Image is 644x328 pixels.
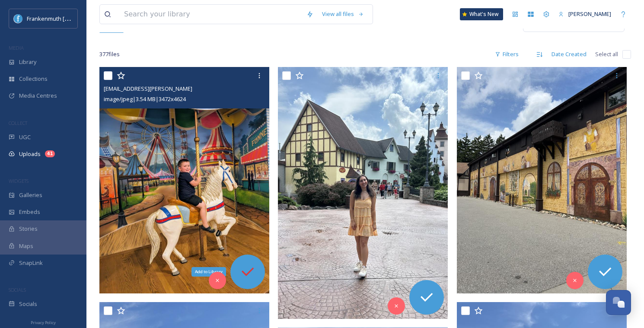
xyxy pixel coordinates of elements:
[99,67,269,293] img: ext_1756939719.503516_Hintze.robyn@gmail.com-inbound4864802349490960762.jpg
[554,6,615,22] a: [PERSON_NAME]
[9,120,27,126] span: COLLECT
[595,50,618,58] span: Select all
[19,242,33,250] span: Maps
[104,95,186,103] span: image/jpeg | 3.54 MB | 3472 x 4624
[19,259,43,267] span: SnapLink
[191,267,226,277] div: Add to Library
[19,58,36,66] span: Library
[99,50,120,58] span: 377 file s
[19,225,38,233] span: Stories
[457,67,627,293] img: ext_1754071592.210336_-IMG_2801.jpeg
[19,92,57,100] span: Media Centres
[19,191,42,199] span: Galleries
[19,300,37,308] span: Socials
[460,8,503,20] a: What's New
[606,290,631,315] button: Open Chat
[31,320,56,325] span: Privacy Policy
[9,45,24,51] span: MEDIA
[45,150,55,157] div: 41
[547,46,591,63] div: Date Created
[19,208,40,216] span: Embeds
[31,317,56,327] a: Privacy Policy
[19,75,48,83] span: Collections
[19,150,41,158] span: Uploads
[278,67,448,319] img: ext_1754071665.871767_-IMG_2823.jpeg
[318,6,368,22] a: View all files
[27,14,92,22] span: Frankenmuth [US_STATE]
[9,287,26,293] span: SOCIALS
[19,133,31,141] span: UGC
[9,178,29,184] span: WIDGETS
[120,5,302,24] input: Search your library
[568,10,611,18] span: [PERSON_NAME]
[491,46,523,63] div: Filters
[14,14,22,23] img: Social%20Media%20PFP%202025.jpg
[104,85,192,92] span: [EMAIL_ADDRESS][PERSON_NAME]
